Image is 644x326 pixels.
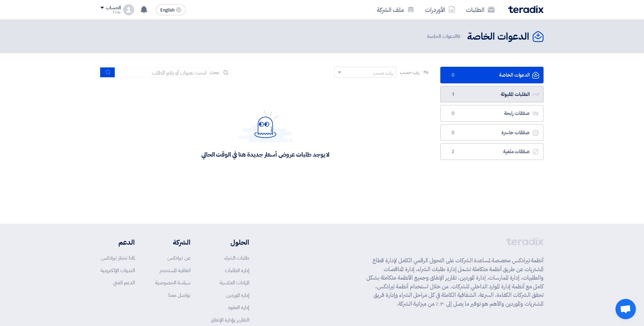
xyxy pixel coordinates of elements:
[156,4,186,15] button: English
[440,143,544,160] a: صفقات ملغية2
[100,267,135,274] a: الندوات الإلكترونية
[449,110,457,117] span: 0
[228,304,249,311] a: إدارة العقود
[373,69,393,77] div: رتب حسب
[427,33,462,40] span: الدعوات الخاصة
[457,33,460,40] span: 0
[201,150,329,158] div: لا يوجد طلبات عروض أسعار جديدة هنا في الوقت الحالي
[225,267,249,274] a: إدارة الطلبات
[160,267,190,274] a: اتفاقية المستخدم
[449,72,457,79] span: 0
[211,316,249,324] a: التقارير وإدارة الإنفاق
[167,254,190,262] a: عن تيرادكس
[211,237,249,247] li: الحلول
[449,129,457,136] span: 0
[508,5,544,13] img: Teradix logo
[100,237,135,247] li: الدعم
[440,105,544,122] a: صفقات رابحة0
[226,291,249,299] a: إدارة الموردين
[106,5,121,11] div: الحساب
[449,148,457,155] span: 2
[113,279,135,286] a: الدعم الفني
[115,67,210,78] input: ابحث بعنوان أو رقم الطلب
[123,4,134,15] img: profile_test.png
[168,291,190,299] a: تواصل معنا
[449,91,457,98] span: 1
[467,30,529,43] h2: الدعوات الخاصة
[366,256,544,308] p: أنظمة تيرادكس مخصصة لمساعدة الشركات على التحول الرقمي الكامل لإدارة قطاع المشتريات عن طريق أنظمة ...
[238,109,293,142] img: Hello
[371,2,420,18] a: ملف الشركة
[160,8,174,13] span: English
[440,86,544,103] a: الطلبات المقبولة1
[615,299,636,319] div: دردشة مفتوحة
[220,279,249,286] a: المزادات العكسية
[461,2,500,18] a: الطلبات
[224,254,249,262] a: طلبات الشراء
[155,237,190,247] li: الشركة
[440,67,544,83] a: الدعوات الخاصة0
[210,69,219,76] span: بحث
[420,2,461,18] a: الأوردرات
[400,69,419,76] span: رتب حسب
[440,124,544,141] a: صفقات خاسرة0
[101,254,135,262] a: لماذا تختار تيرادكس
[155,279,190,286] a: سياسة الخصوصية
[100,11,121,14] div: Firas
